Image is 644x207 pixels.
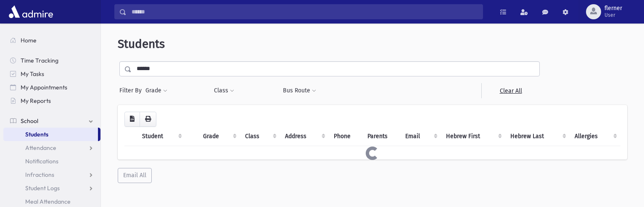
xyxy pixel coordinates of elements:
th: Class [240,127,280,146]
span: Notifications [25,157,58,165]
th: Hebrew Last [505,127,570,146]
button: Bus Route [282,83,317,98]
a: My Tasks [3,67,100,81]
span: flerner [604,5,622,12]
a: Clear All [481,83,540,98]
button: CSV [124,112,140,127]
button: Class [214,83,235,98]
span: My Tasks [21,70,44,78]
th: Parents [362,127,400,146]
input: Search [127,4,483,19]
a: My Appointments [3,81,100,94]
a: Time Tracking [3,54,100,67]
th: Grade [198,127,240,146]
button: Print [140,112,156,127]
span: Filter By [119,86,145,95]
th: Student [137,127,185,146]
button: Grade [145,83,168,98]
th: Address [280,127,329,146]
span: My Reports [21,97,51,105]
span: Infractions [25,171,54,178]
a: Student Logs [3,181,100,195]
span: Students [118,37,165,51]
a: Students [3,128,98,141]
a: Infractions [3,168,100,181]
th: Phone [329,127,362,146]
a: Notifications [3,155,100,168]
span: Home [21,37,37,44]
a: School [3,114,100,128]
span: Attendance [25,144,56,152]
span: Time Tracking [21,57,58,64]
span: My Appointments [21,84,67,91]
a: Attendance [3,141,100,155]
a: My Reports [3,94,100,107]
th: Allergies [570,127,620,146]
span: Students [25,131,48,138]
th: Hebrew First [441,127,506,146]
span: User [604,12,622,18]
img: AdmirePro [7,3,55,20]
button: Email All [118,168,152,183]
span: Student Logs [25,184,60,192]
span: School [21,117,38,125]
th: Email [400,127,441,146]
span: Meal Attendance [25,198,71,205]
a: Home [3,34,100,47]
